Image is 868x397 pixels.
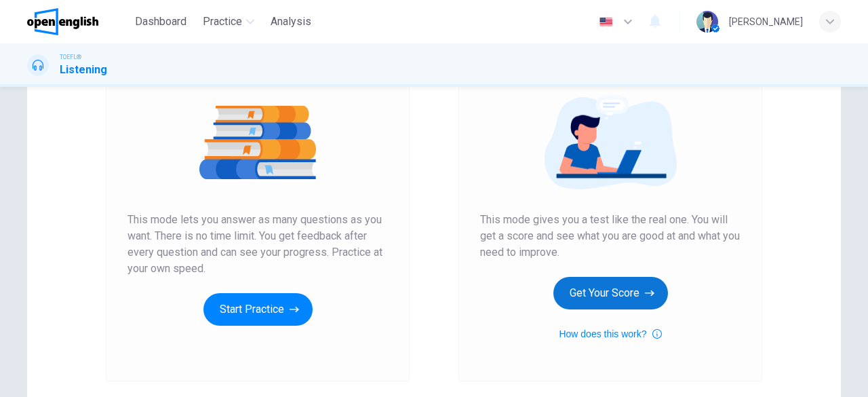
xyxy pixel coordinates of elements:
[203,293,313,326] button: Start Practice
[127,212,388,277] span: This mode lets you answer as many questions as you want. There is no time limit. You get feedback...
[60,52,81,62] span: TOEFL®
[130,10,192,34] button: Dashboard
[597,17,614,27] img: en
[197,10,260,34] button: Practice
[60,62,107,78] h1: Listening
[271,14,311,30] span: Analysis
[729,14,803,30] div: [PERSON_NAME]
[27,8,130,35] a: OpenEnglish logo
[559,326,661,342] button: How does this work?
[27,8,98,35] img: OpenEnglish logo
[553,277,668,309] button: Get Your Score
[265,10,317,34] button: Analysis
[203,14,242,30] span: Practice
[135,14,186,30] span: Dashboard
[696,11,718,33] img: Profile picture
[480,212,741,261] span: This mode gives you a test like the real one. You will get a score and see what you are good at a...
